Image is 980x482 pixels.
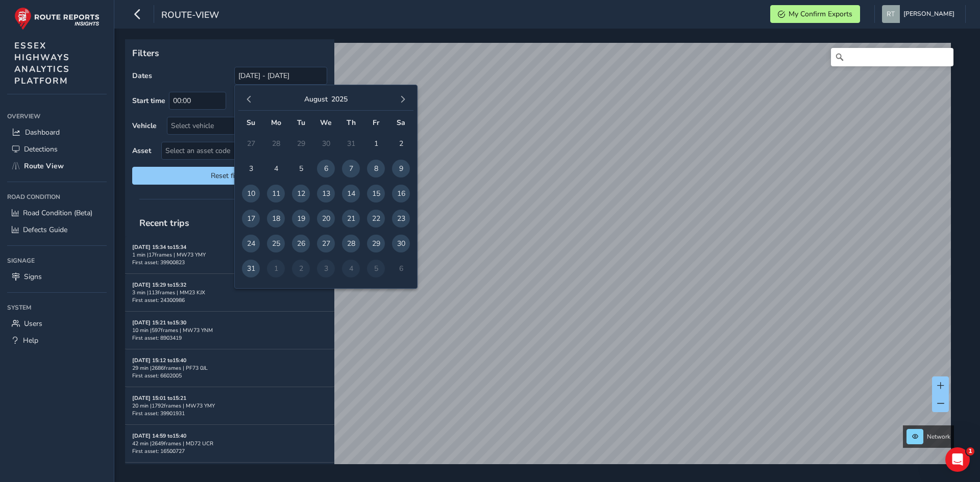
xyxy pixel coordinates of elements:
a: Signs [7,268,107,285]
span: Defects Guide [23,225,67,235]
strong: [DATE] 15:34 to 15:34 [132,243,186,251]
span: route-view [161,9,219,23]
span: 5 [292,160,310,177]
a: Help [7,332,107,349]
span: 24 [242,235,260,252]
span: [PERSON_NAME] [903,5,954,23]
span: 6 [317,160,335,177]
span: 9 [392,160,410,177]
span: ESSEX HIGHWAYS ANALYTICS PLATFORM [14,40,70,87]
div: Overview [7,109,107,124]
span: 10 [242,185,260,202]
span: 27 [317,235,335,252]
span: Sa [397,118,405,128]
strong: [DATE] 15:12 to 15:40 [132,357,186,364]
span: 23 [392,210,410,227]
span: 13 [317,185,335,202]
div: Road Condition [7,189,107,205]
canvas: Map [129,43,951,476]
span: 14 [342,185,360,202]
a: Road Condition (Beta) [7,205,107,221]
span: 28 [342,235,360,252]
img: diamond-layout [882,5,900,23]
div: 20 min | 1792 frames | MW73 YMY [132,402,327,410]
span: Help [23,336,38,345]
span: First asset: 8903419 [132,334,182,342]
a: Dashboard [7,124,107,141]
span: Reset filters [140,171,320,181]
span: Mo [271,118,281,128]
span: Route View [24,161,64,171]
span: My Confirm Exports [789,9,852,19]
div: 29 min | 2686 frames | PF73 0JL [132,364,327,372]
label: Asset [132,146,151,156]
img: rr logo [14,7,100,30]
span: Th [347,118,356,128]
a: Users [7,315,107,332]
a: Detections [7,141,107,158]
a: Defects Guide [7,221,107,238]
span: 7 [342,160,360,177]
button: 2025 [331,94,348,104]
strong: [DATE] 14:59 to 15:40 [132,432,186,440]
span: 29 [367,235,385,252]
span: First asset: 6602005 [132,372,182,379]
label: Start time [132,96,165,106]
div: 1 min | 17 frames | MW73 YMY [132,251,327,259]
span: 1 [966,447,974,455]
span: 2 [392,135,410,153]
button: [PERSON_NAME] [882,5,958,23]
strong: [DATE] 15:29 to 15:32 [132,281,186,289]
span: Network [927,433,950,441]
div: 42 min | 2649 frames | MD72 UCR [132,440,327,447]
span: Signs [24,272,42,282]
span: First asset: 39901931 [132,410,185,417]
span: 15 [367,185,385,202]
span: First asset: 39900823 [132,259,185,266]
button: Reset filters [132,167,327,185]
div: 3 min | 113 frames | MM23 KJX [132,289,327,296]
span: Users [24,319,42,328]
span: 22 [367,210,385,227]
button: My Confirm Exports [770,5,860,23]
button: August [304,94,328,104]
a: Route View [7,158,107,174]
div: Select vehicle [167,117,310,134]
span: Detections [24,144,58,154]
span: 1 [367,135,385,153]
iframe: Intercom live chat [945,447,970,472]
span: 19 [292,210,310,227]
span: 16 [392,185,410,202]
span: We [320,118,332,128]
span: 12 [292,185,310,202]
span: Fr [373,118,379,128]
span: 20 [317,210,335,227]
span: 17 [242,210,260,227]
span: 31 [242,260,260,277]
p: Filters [132,46,327,60]
span: 21 [342,210,360,227]
input: Search [831,48,953,66]
span: 26 [292,235,310,252]
div: System [7,300,107,315]
strong: [DATE] 15:01 to 15:21 [132,394,186,402]
span: Select an asset code [162,142,310,159]
span: First asset: 16500727 [132,447,185,455]
span: 11 [267,185,285,202]
span: Dashboard [25,128,60,137]
span: Road Condition (Beta) [23,208,92,218]
span: 18 [267,210,285,227]
span: Su [247,118,255,128]
label: Dates [132,71,152,81]
span: 30 [392,235,410,252]
div: Signage [7,253,107,268]
span: 8 [367,160,385,177]
span: Tu [297,118,305,128]
span: 25 [267,235,285,252]
span: First asset: 24300986 [132,296,185,304]
span: 3 [242,160,260,177]
strong: [DATE] 15:21 to 15:30 [132,319,186,326]
div: 10 min | 597 frames | MW73 YNM [132,326,327,334]
span: Recent trips [132,210,197,236]
span: 4 [267,160,285,177]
